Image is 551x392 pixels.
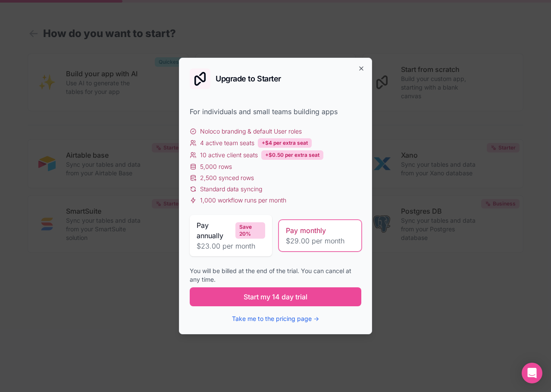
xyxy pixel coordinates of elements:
[232,314,319,323] button: Take me to the pricing page →
[244,292,307,302] span: Start my 14 day trial
[200,185,262,193] span: Standard data syncing
[197,241,265,251] span: $23.00 per month
[197,220,232,241] span: Pay annually
[216,75,281,83] h2: Upgrade to Starter
[190,267,361,284] div: You will be billed at the end of the trial. You can cancel at any time.
[200,139,254,147] span: 4 active team seats
[190,106,361,117] div: For individuals and small teams building apps
[261,150,323,160] div: +$0.50 per extra seat
[200,162,232,171] span: 5,000 rows
[200,151,258,159] span: 10 active client seats
[200,196,286,205] span: 1,000 workflow runs per month
[200,174,254,182] span: 2,500 synced rows
[286,236,354,246] span: $29.00 per month
[286,225,326,236] span: Pay monthly
[258,138,312,148] div: +$4 per extra seat
[235,222,265,239] div: Save 20%
[190,287,361,306] button: Start my 14 day trial
[200,127,302,136] span: Noloco branding & default User roles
